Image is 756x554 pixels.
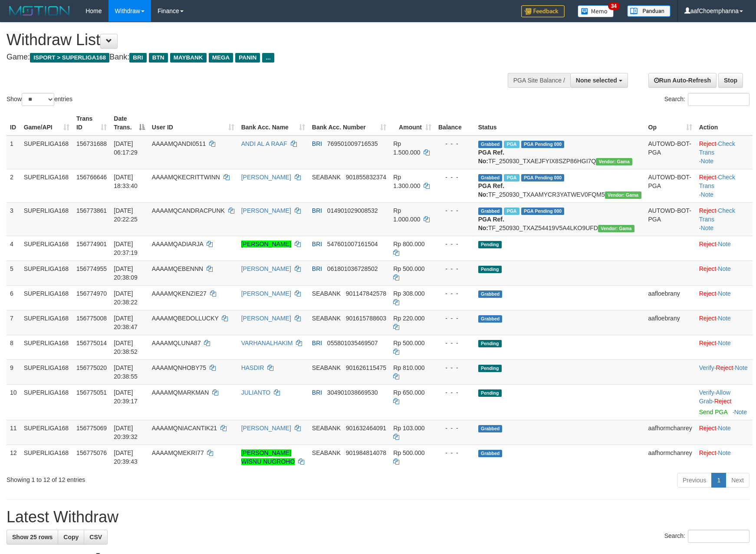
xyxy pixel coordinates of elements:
span: ... [262,53,274,63]
span: Grabbed [478,425,503,432]
a: Note [701,158,714,165]
img: panduan.png [627,5,671,17]
a: Reject [699,290,717,297]
span: Vendor URL: https://trx31.1velocity.biz [605,191,641,199]
a: Note [718,265,731,272]
span: Copy 901632464091 to clipboard [346,425,386,432]
div: - - - [438,240,471,248]
span: BRI [312,207,322,214]
a: HASDIR [241,364,264,371]
td: SUPERLIGA168 [20,420,73,445]
a: Note [718,425,731,432]
a: Reject [699,241,717,247]
span: [DATE] 20:38:52 [114,340,138,355]
a: [PERSON_NAME] [241,174,291,181]
a: [PERSON_NAME] [241,315,291,322]
span: Rp 220.000 [393,315,424,322]
span: SEABANK [312,425,341,432]
td: 2 [7,169,20,202]
span: AAAAMQKECRITTWINN [152,174,220,181]
h1: Latest Withdraw [7,508,749,526]
td: · · [696,135,753,169]
img: Feedback.jpg [521,5,565,17]
span: 156774970 [76,290,107,297]
span: Rp 500.000 [393,265,424,272]
label: Search: [664,530,749,543]
a: Reject [699,140,717,147]
span: BRI [312,340,322,346]
th: ID [7,111,20,135]
span: Copy 061801036728502 to clipboard [327,265,378,272]
td: 4 [7,236,20,261]
span: Copy 769501009716535 to clipboard [327,140,378,147]
span: Marked by aafheankoy [504,174,519,181]
span: [DATE] 18:33:40 [114,174,138,189]
td: · [696,310,753,335]
span: Grabbed [478,174,503,181]
td: · [696,420,753,445]
span: Rp 650.000 [393,389,424,396]
td: TF_250930_TXAZ54419V5A4LKO9UFD [475,202,645,236]
div: - - - [438,289,471,298]
a: Reject [699,449,717,456]
span: MAYBANK [170,53,207,63]
th: Action [696,111,753,135]
div: - - - [438,424,471,432]
a: Reject [714,398,732,405]
div: PGA Site Balance / [508,73,570,88]
td: AUTOWD-BOT-PGA [645,169,696,202]
th: Bank Acc. Name: activate to sort column ascending [238,111,309,135]
div: - - - [438,448,471,457]
span: Rp 810.000 [393,364,424,371]
span: Pending [478,241,502,248]
td: aafhormchanrey [645,420,696,445]
span: Copy 901626115475 to clipboard [346,364,386,371]
span: AAAAMQCANDRACPUNK [152,207,225,214]
td: AUTOWD-BOT-PGA [645,135,696,169]
th: User ID: activate to sort column ascending [148,111,238,135]
span: AAAAMQNIACANTIK21 [152,425,217,432]
td: SUPERLIGA168 [20,135,73,169]
a: Note [701,191,714,198]
span: Copy 901615788603 to clipboard [346,315,386,322]
td: aafhormchanrey [645,445,696,469]
td: 10 [7,384,20,420]
td: SUPERLIGA168 [20,261,73,285]
a: Copy [58,530,84,544]
td: 5 [7,261,20,285]
span: AAAAMQEBENNN [152,265,203,272]
td: 3 [7,202,20,236]
a: Verify [699,364,714,371]
div: - - - [438,339,471,347]
span: Rp 1.500.000 [393,140,420,156]
h1: Withdraw List [7,31,495,49]
span: Vendor URL: https://trx31.1velocity.biz [596,158,632,165]
div: - - - [438,139,471,148]
span: Copy 304901038669530 to clipboard [327,389,378,396]
td: SUPERLIGA168 [20,359,73,384]
span: Grabbed [478,290,503,298]
a: Note [718,340,731,346]
span: Copy 014901029008532 to clipboard [327,207,378,214]
td: · · [696,169,753,202]
td: · [696,285,753,310]
span: · [699,389,730,405]
span: Grabbed [478,208,503,215]
th: Trans ID: activate to sort column ascending [73,111,110,135]
td: SUPERLIGA168 [20,384,73,420]
a: Note [735,364,748,371]
span: BTN [149,53,168,63]
h4: Game: Bank: [7,53,495,62]
span: Pending [478,340,502,347]
span: AAAAMQMARKMAN [152,389,209,396]
span: Copy [63,534,79,541]
a: VARHANALHAKIM [241,340,293,346]
span: 156731688 [76,140,107,147]
a: ANDI AL A RAAF [241,140,287,147]
img: Button%20Memo.svg [578,5,614,17]
a: JULIANTO [241,389,270,396]
span: [DATE] 20:38:47 [114,315,138,330]
span: 156774955 [76,265,107,272]
div: - - - [438,264,471,273]
span: Pending [478,389,502,397]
